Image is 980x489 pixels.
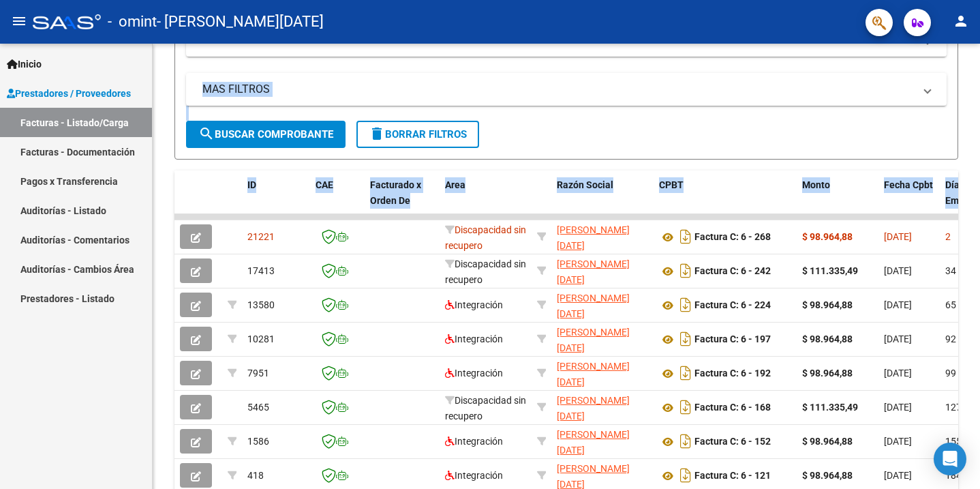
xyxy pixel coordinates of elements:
[557,222,648,251] div: 23332603744
[369,125,385,142] mat-icon: delete
[884,368,912,379] span: [DATE]
[557,327,630,353] span: [PERSON_NAME][DATE]
[677,430,694,452] i: Descargar documento
[659,179,684,190] span: CPBT
[198,128,333,140] span: Buscar Comprobante
[557,293,630,319] span: [PERSON_NAME][DATE]
[557,427,648,456] div: 23332603744
[945,334,956,344] span: 92
[551,171,654,231] datatable-header-cell: Razón Social
[945,231,951,242] span: 2
[884,265,912,276] span: [DATE]
[654,171,797,231] datatable-header-cell: CPBT
[445,470,503,481] span: Integración
[677,226,694,248] i: Descargar documento
[247,299,275,310] span: 13580
[440,171,532,231] datatable-header-cell: Area
[884,299,912,310] span: [DATE]
[242,171,310,231] datatable-header-cell: ID
[802,265,858,276] strong: $ 111.335,49
[445,258,526,285] span: Discapacidad sin recupero
[356,121,479,148] button: Borrar Filtros
[157,7,324,37] span: - [PERSON_NAME][DATE]
[945,299,956,310] span: 65
[198,125,215,142] mat-icon: search
[7,57,42,72] span: Inicio
[557,393,648,421] div: 23332603744
[445,395,526,421] span: Discapacidad sin recupero
[694,232,771,243] strong: Factura C: 6 - 268
[557,395,630,421] span: [PERSON_NAME][DATE]
[186,73,947,106] mat-expansion-panel-header: MAS FILTROS
[694,300,771,311] strong: Factura C: 6 - 224
[445,179,465,190] span: Area
[316,179,333,190] span: CAE
[945,402,962,413] span: 127
[557,258,630,285] span: [PERSON_NAME][DATE]
[677,396,694,418] i: Descargar documento
[878,171,940,231] datatable-header-cell: Fecha Cpbt
[694,402,771,413] strong: Factura C: 6 - 168
[557,325,648,353] div: 23332603744
[557,359,648,387] div: 23332603744
[310,171,365,231] datatable-header-cell: CAE
[445,436,503,447] span: Integración
[445,224,526,251] span: Discapacidad sin recupero
[884,436,912,447] span: [DATE]
[445,368,503,379] span: Integración
[802,299,853,310] strong: $ 98.964,88
[247,402,269,413] span: 5465
[884,334,912,344] span: [DATE]
[11,13,27,29] mat-icon: menu
[7,86,131,101] span: Prestadores / Proveedores
[557,224,630,251] span: [PERSON_NAME][DATE]
[557,429,630,456] span: [PERSON_NAME][DATE]
[694,334,771,345] strong: Factura C: 6 - 197
[677,294,694,316] i: Descargar documento
[945,368,956,379] span: 99
[802,470,853,481] strong: $ 98.964,88
[802,334,853,344] strong: $ 98.964,88
[802,179,830,190] span: Monto
[370,179,421,206] span: Facturado x Orden De
[557,361,630,387] span: [PERSON_NAME][DATE]
[247,470,264,481] span: 418
[247,334,275,344] span: 10281
[557,291,648,319] div: 23332603744
[945,436,962,447] span: 155
[247,368,269,379] span: 7951
[365,171,440,231] datatable-header-cell: Facturado x Orden De
[677,464,694,486] i: Descargar documento
[802,402,858,413] strong: $ 111.335,49
[802,231,853,242] strong: $ 98.964,88
[884,470,912,481] span: [DATE]
[557,256,648,285] div: 23332603744
[445,334,503,344] span: Integración
[884,402,912,413] span: [DATE]
[802,368,853,379] strong: $ 98.964,88
[945,265,956,276] span: 34
[677,260,694,282] i: Descargar documento
[677,362,694,384] i: Descargar documento
[677,328,694,350] i: Descargar documento
[445,299,503,310] span: Integración
[557,179,613,190] span: Razón Social
[247,179,256,190] span: ID
[884,231,912,242] span: [DATE]
[884,179,933,190] span: Fecha Cpbt
[802,436,853,447] strong: $ 98.964,88
[186,121,346,148] button: Buscar Comprobante
[247,436,269,447] span: 1586
[934,443,966,475] div: Open Intercom Messenger
[108,7,157,37] span: - omint
[369,128,467,140] span: Borrar Filtros
[797,171,878,231] datatable-header-cell: Monto
[953,13,969,29] mat-icon: person
[247,231,275,242] span: 21221
[694,266,771,277] strong: Factura C: 6 - 242
[694,368,771,379] strong: Factura C: 6 - 192
[694,471,771,481] strong: Factura C: 6 - 121
[694,436,771,447] strong: Factura C: 6 - 152
[202,82,914,97] mat-panel-title: MAS FILTROS
[247,265,275,276] span: 17413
